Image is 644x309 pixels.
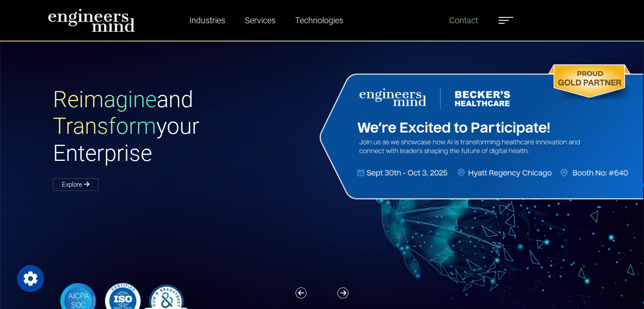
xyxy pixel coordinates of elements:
img: logo [48,8,135,32]
a: Contact [446,11,481,30]
span: Transform [53,113,156,139]
span: Reimagine [53,86,157,113]
img: Website Banner [316,62,644,202]
a: Technologies [292,11,347,30]
a: Services [241,11,279,30]
a: Industries [186,11,229,30]
h1: and your Enterprise [53,86,322,167]
a: Explore [53,178,98,191]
